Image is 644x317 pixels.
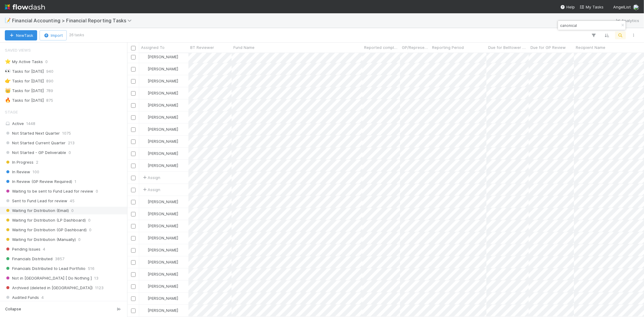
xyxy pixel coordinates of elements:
span: 🔥 [5,98,11,103]
span: Assign [142,187,160,193]
span: Due for Belltower Review [488,44,527,50]
span: Financials Distributed [5,255,53,263]
span: 2 [36,158,38,166]
span: Waiting for Distribution (Email) [5,207,69,214]
span: BT Reviewer [190,44,214,50]
span: 789 [46,87,53,94]
img: avatar_8d06466b-a936-4205-8f52-b0cc03e2a179.png [142,91,147,95]
img: avatar_fee1282a-8af6-4c79-b7c7-bf2cfad99775.png [142,127,147,132]
input: Search... [559,22,619,29]
span: 875 [46,97,53,104]
input: Toggle Row Selected [131,200,136,204]
img: avatar_8d06466b-a936-4205-8f52-b0cc03e2a179.png [142,115,147,120]
img: avatar_fee1282a-8af6-4c79-b7c7-bf2cfad99775.png [142,103,147,107]
span: ⭐ [5,59,11,64]
span: [PERSON_NAME] [148,54,178,59]
span: 📝 [5,18,11,23]
span: [PERSON_NAME] [148,199,178,204]
span: [PERSON_NAME] [148,115,178,120]
span: [PERSON_NAME] [148,151,178,156]
span: In Review (GP Review Required) [5,178,72,185]
input: Toggle Row Selected [131,164,136,168]
span: [PERSON_NAME] [148,66,178,71]
img: avatar_fee1282a-8af6-4c79-b7c7-bf2cfad99775.png [142,296,147,301]
input: Toggle Row Selected [131,55,136,59]
span: 4 [43,245,45,253]
span: 45 [70,197,75,205]
span: Collapse [5,306,21,312]
span: Fund Name [233,44,255,50]
input: Toggle Row Selected [131,296,136,301]
input: Toggle Row Selected [131,309,136,313]
span: 940 [46,68,53,75]
span: Saved Views [5,44,31,56]
span: [PERSON_NAME] [148,163,178,168]
input: Toggle Row Selected [131,272,136,277]
span: [PERSON_NAME] [148,248,178,252]
input: Toggle Row Selected [131,284,136,289]
span: Reporting Period [432,44,464,50]
div: Active [5,120,126,127]
input: Toggle Row Selected [131,248,136,253]
span: In Review [5,168,30,176]
span: [PERSON_NAME] [148,127,178,132]
input: Toggle Row Selected [131,103,136,108]
span: Archived (deleted in [GEOGRAPHIC_DATA]) [5,284,93,292]
input: Toggle Row Selected [131,79,136,84]
span: 13 [94,274,98,282]
div: Tasks for [DATE] [5,77,44,85]
span: 0 [96,187,98,195]
span: Pending Issues [5,245,40,253]
span: 👑 [5,88,11,93]
span: Recipient Name [576,44,605,50]
span: Due for GP Review [530,44,566,50]
img: avatar_8d06466b-a936-4205-8f52-b0cc03e2a179.png [142,66,147,71]
img: avatar_8d06466b-a936-4205-8f52-b0cc03e2a179.png [142,54,147,59]
a: Analytics [615,17,639,24]
button: NewTask [5,30,37,40]
input: Toggle Row Selected [131,176,136,180]
span: Waiting for Distribution (Manually) [5,236,76,243]
img: avatar_fee1282a-8af6-4c79-b7c7-bf2cfad99775.png [142,308,147,313]
span: My Tasks [580,5,604,9]
span: Not Started - GP Deliverable [5,149,66,156]
input: Toggle Row Selected [131,212,136,216]
span: Audited Funds [5,294,39,301]
input: Toggle Row Selected [131,224,136,229]
span: AngelList [613,5,631,9]
span: [PERSON_NAME] [148,235,178,240]
span: 👀 [5,69,11,74]
span: [PERSON_NAME] [148,211,178,216]
span: 890 [46,77,53,85]
span: [PERSON_NAME] [148,223,178,228]
img: logo-inverted-e16ddd16eac7371096b0.svg [5,2,45,12]
input: Toggle Row Selected [131,67,136,72]
div: Tasks for [DATE] [5,87,44,94]
span: Not Started Current Quarter [5,139,66,147]
span: 1123 [95,284,104,292]
span: GP/Representative wants to review [402,44,429,50]
img: avatar_fee1282a-8af6-4c79-b7c7-bf2cfad99775.png [142,272,147,277]
div: My Active Tasks [5,58,43,66]
span: [PERSON_NAME] [148,296,178,301]
span: [PERSON_NAME] [148,139,178,144]
span: Financial Accounting > Financial Reporting Tasks [12,18,135,24]
span: Financials Distributed to Lead Portfolio [5,265,85,272]
input: Toggle Row Selected [131,91,136,96]
span: 1448 [26,121,35,126]
span: 0 [71,207,74,214]
small: 26 tasks [69,32,84,38]
span: 100 [33,168,39,176]
span: 0 [45,58,48,66]
input: Toggle Row Selected [131,152,136,156]
span: [PERSON_NAME] [148,91,178,95]
img: avatar_e5ec2f5b-afc7-4357-8cf1-2139873d70b1.png [142,211,147,216]
span: Not in [GEOGRAPHIC_DATA] [ Do Nothing ] [5,274,92,282]
span: 0 [89,226,91,234]
span: 3857 [55,255,64,263]
div: Tasks for [DATE] [5,68,44,75]
div: Tasks for [DATE] [5,97,44,104]
span: 1 [75,178,76,185]
span: Not Started Next Quarter [5,130,60,137]
img: avatar_e5ec2f5b-afc7-4357-8cf1-2139873d70b1.png [142,248,147,252]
